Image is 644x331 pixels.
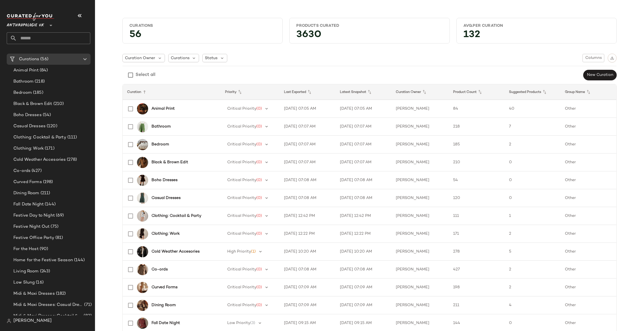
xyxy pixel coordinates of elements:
span: (0) [256,303,262,307]
td: 2 [505,225,560,243]
td: 185 [449,136,505,153]
img: svg%3e [7,319,11,323]
span: Critical Priority [227,178,256,182]
td: [DATE] 07:08 AM [280,261,335,279]
b: Bathroom [151,124,171,129]
td: Other [560,261,616,279]
td: [DATE] 07:09 AM [280,296,335,314]
td: [DATE] 07:09 AM [335,296,391,314]
b: Fall Date Night [151,320,180,326]
td: [PERSON_NAME] [391,118,449,136]
img: 4544I306AA_030_b [137,121,148,132]
td: Other [560,171,616,189]
img: 4532086050009_001_e [137,300,148,311]
span: (198) [42,179,53,185]
th: Suggested Products [505,84,560,100]
img: svg%3e [610,56,614,60]
span: Home for the Festive Season [13,257,73,263]
img: 4522086050009_014_e3 [137,282,148,293]
span: (90) [39,246,48,252]
b: Co-ords [151,267,168,272]
span: Low Slung [13,279,35,286]
th: Priority [221,84,280,100]
span: Curations [171,55,190,61]
img: cfy_white_logo.C9jOOHJF.svg [7,13,54,21]
span: Critical Priority [227,285,256,289]
td: [DATE] 07:05 AM [335,100,391,118]
span: Midi & Maxi Dresses: Casual Dresses [13,302,83,308]
img: 4540I031AA_011_b [137,139,148,150]
span: (0) [256,285,262,289]
span: Dining Room [13,190,39,196]
td: Other [560,296,616,314]
td: [DATE] 07:08 AM [335,171,391,189]
span: Bedroom [13,90,32,96]
span: (144) [44,201,56,208]
span: (427) [30,168,42,174]
th: Curation [123,84,221,100]
span: Fall Date Night [13,201,44,208]
td: [PERSON_NAME] [391,153,449,171]
span: (3) [250,321,255,325]
td: 2 [505,261,560,279]
td: 278 [449,243,505,261]
span: (185) [32,90,43,96]
span: (171) [44,145,55,152]
td: 120 [449,189,505,207]
button: New Curation [583,70,617,80]
b: Cold Weather Accesories [151,249,200,255]
td: 1 [505,207,560,225]
span: Clothing: Work [13,145,44,152]
td: [DATE] 12:22 PM [335,225,391,243]
span: (0) [256,160,262,164]
button: Columns [583,54,604,62]
div: Select all [136,72,155,78]
th: Group Name [560,84,616,100]
div: Products Curated [296,23,442,28]
span: (84) [39,67,48,74]
td: [DATE] 10:20 AM [280,243,335,261]
td: 7 [505,118,560,136]
td: 0 [505,189,560,207]
b: Clothing: Work [151,231,180,237]
td: [PERSON_NAME] [391,189,449,207]
th: Curation Owner [391,84,449,100]
td: 0 [505,153,560,171]
span: (54) [42,112,51,118]
span: (0) [256,124,262,129]
td: [PERSON_NAME] [391,100,449,118]
td: Other [560,100,616,118]
td: [DATE] 12:22 PM [280,225,335,243]
td: 4 [505,296,560,314]
span: Critical Priority [227,124,256,129]
td: [DATE] 07:09 AM [280,279,335,296]
span: [PERSON_NAME] [13,318,52,324]
span: Casual Dresses [13,123,46,129]
td: Other [560,136,616,153]
span: (218) [34,78,45,85]
td: 211 [449,296,505,314]
span: (144) [73,257,85,263]
td: [DATE] 12:42 PM [280,207,335,225]
td: Other [560,189,616,207]
span: Clothing: Cocktail & Party [13,134,66,141]
span: (69) [55,212,64,219]
span: (0) [256,232,262,236]
span: Critical Priority [227,142,256,147]
th: Latest Snapshot [335,84,391,100]
span: Critical Priority [227,232,256,236]
td: [DATE] 07:09 AM [335,279,391,296]
span: Co-ords [13,168,30,174]
td: Other [560,225,616,243]
td: 427 [449,261,505,279]
span: (0) [256,214,262,218]
span: For the Host [13,246,39,252]
span: New Curation [587,73,613,77]
span: (120) [46,123,57,129]
td: 198 [449,279,505,296]
div: 56 [125,31,280,41]
td: [DATE] 12:42 PM [335,207,391,225]
b: Casual Dresses [151,195,181,201]
span: (0) [256,142,262,147]
span: Animal Print [13,67,39,74]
